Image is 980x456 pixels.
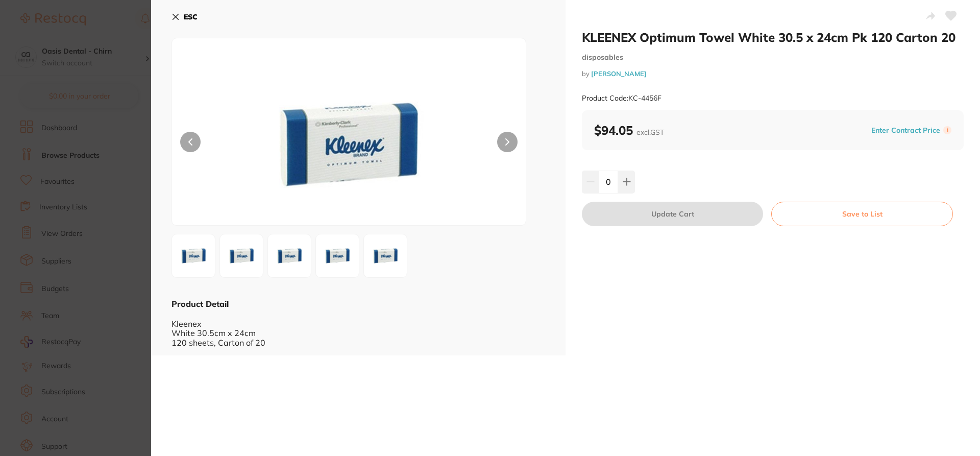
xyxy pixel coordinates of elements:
b: Product Detail [171,299,229,309]
div: Kleenex White 30.5cm x 24cm 120 sheets, Carton of 20 [171,309,545,347]
img: LmpwZw [175,237,212,274]
img: XzQuanBn [319,237,356,274]
button: Update Cart [582,202,763,226]
small: disposables [582,53,964,62]
img: XzIuanBn [223,237,260,274]
img: LmpwZw [243,64,455,225]
img: XzMuanBn [271,237,308,274]
span: excl. GST [636,128,664,137]
b: $94.05 [594,123,664,138]
b: ESC [184,12,198,21]
h2: KLEENEX Optimum Towel White 30.5 x 24cm Pk 120 Carton 20 [582,30,964,45]
button: Save to List [771,202,953,226]
button: Enter Contract Price [868,126,943,135]
img: XzUuanBn [367,237,404,274]
a: [PERSON_NAME] [591,69,647,78]
button: ESC [171,8,198,26]
small: Product Code: KC-4456F [582,94,661,103]
label: i [943,126,951,134]
small: by [582,70,964,78]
